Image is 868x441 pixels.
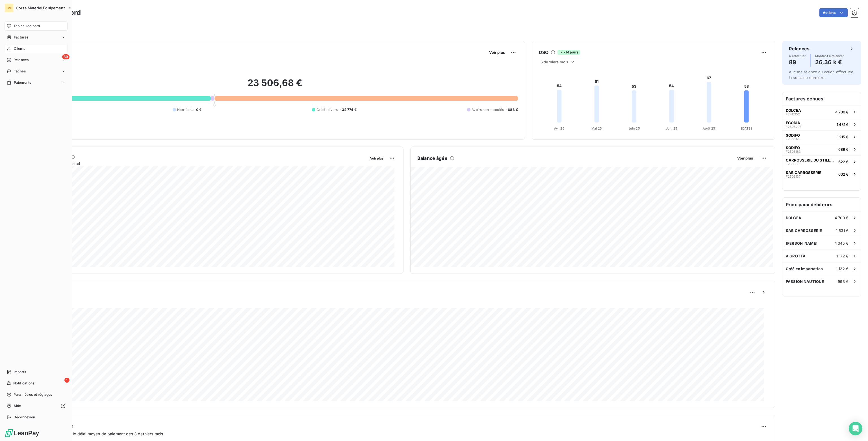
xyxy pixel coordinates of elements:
[786,137,800,141] span: F2506170
[789,54,806,58] span: À effectuer
[786,254,806,258] span: A GROTTA
[554,126,565,130] tspan: Avr. 25
[14,35,28,40] span: Factures
[789,58,806,67] h4: 89
[786,133,800,137] span: SODIFO
[417,155,448,162] h6: Balance âgée
[13,381,34,386] span: Notifications
[14,23,40,29] span: Tableau de bord
[786,125,802,128] span: F2506203
[5,429,40,438] img: Logo LeanPay
[782,168,861,180] button: SAB CARROSSERIEF2505137602 €
[5,401,68,410] a: Aide
[14,403,21,408] span: Aide
[786,170,821,175] span: SAB CARROSSERIE
[786,162,802,166] span: F2508060
[541,60,568,64] span: 6 derniers mois
[62,54,70,59] span: 89
[32,77,518,94] h2: 23 506,68 €
[489,50,505,55] span: Voir plus
[786,150,801,153] span: F2505183
[786,241,817,246] span: [PERSON_NAME]
[838,147,849,152] span: 689 €
[472,107,504,112] span: Avoirs non associés
[786,108,801,113] span: DOLCEA
[836,228,849,233] span: 1 631 €
[789,45,810,52] h6: Relances
[32,160,366,166] span: Chiffre d'affaires mensuel
[836,266,849,271] span: 1 132 €
[666,126,677,130] tspan: Juil. 25
[786,158,836,162] span: CARROSSERIE DU STILETTO
[557,50,580,55] span: -14 jours
[14,46,25,51] span: Clients
[835,241,849,246] span: 1 345 €
[835,216,849,220] span: 4 700 €
[14,392,52,397] span: Paramètres et réglages
[849,422,862,435] div: Open Intercom Messenger
[506,107,518,112] span: -683 €
[591,126,602,130] tspan: Mai 25
[782,198,861,211] h6: Principaux débiteurs
[14,369,26,375] span: Imports
[14,415,35,420] span: Déconnexion
[14,80,31,85] span: Paiements
[789,70,853,80] span: Aucune relance ou action effectuée la semaine dernière.
[370,156,383,160] span: Voir plus
[782,143,861,155] button: SODIFOF2505183689 €
[782,155,861,168] button: CARROSSERIE DU STILETTOF2508060622 €
[836,254,849,258] span: 1 172 €
[737,156,753,160] span: Voir plus
[786,228,822,233] span: SAB CARROSSERIE
[340,107,356,112] span: -34 774 €
[782,106,861,118] button: DOLCEAF24121524 700 €
[741,126,752,130] tspan: [DATE]
[735,156,755,161] button: Voir plus
[838,172,849,177] span: 602 €
[196,107,201,112] span: 0 €
[782,118,861,130] button: ECODIAF25062031 481 €
[782,92,861,106] h6: Factures échues
[16,6,65,10] span: Corse Materiel Equipement
[786,266,823,271] span: Créé en importation
[487,50,507,55] button: Voir plus
[786,216,801,220] span: DOLCEA
[786,121,800,125] span: ECODIA
[838,279,849,284] span: 993 €
[819,8,848,17] button: Actions
[5,3,14,12] div: CM
[316,107,338,112] span: Crédit divers
[786,279,824,284] span: PASSION NAUTIQUE
[782,130,861,143] button: SODIFOF25061701 215 €
[628,126,640,130] tspan: Juin 25
[14,57,29,63] span: Relances
[786,175,800,178] span: F2505137
[837,135,849,139] span: 1 215 €
[14,69,26,74] span: Tâches
[539,49,548,56] h6: DSO
[368,156,385,161] button: Voir plus
[837,122,849,127] span: 1 481 €
[835,110,849,114] span: 4 700 €
[213,103,216,107] span: 0
[703,126,715,130] tspan: Août 25
[786,113,800,116] span: F2412152
[815,54,844,58] span: Montant à relancer
[32,431,163,437] span: Prévisionnel basé sur le délai moyen de paiement des 3 derniers mois
[64,378,70,383] span: 1
[177,107,194,112] span: Non-échu
[786,145,800,150] span: SODIFO
[815,58,844,67] h4: 26,36 k €
[838,160,849,164] span: 622 €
